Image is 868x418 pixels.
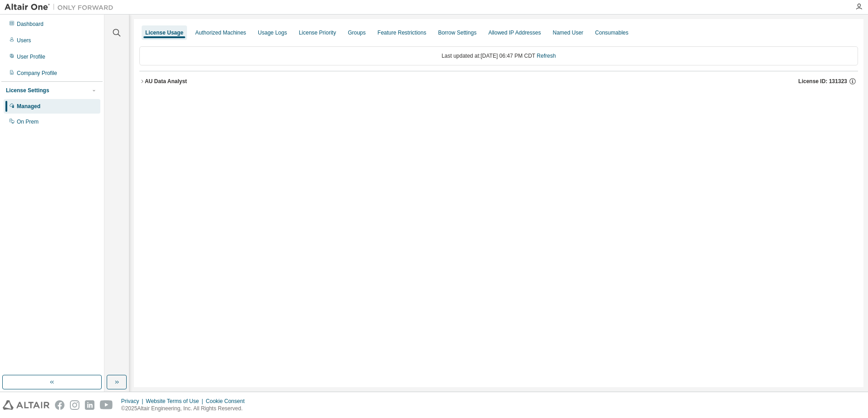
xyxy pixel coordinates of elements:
div: License Settings [6,87,49,94]
div: Usage Logs [258,29,287,36]
p: © 2025 Altair Engineering, Inc. All Rights Reserved. [121,405,250,413]
button: AU Data AnalystLicense ID: 131323 [139,71,858,91]
div: Cookie Consent [206,398,250,405]
img: linkedin.svg [85,400,94,410]
div: Users [17,37,31,44]
div: Allowed IP Addresses [488,29,541,36]
div: Feature Restrictions [378,29,426,36]
img: instagram.svg [70,400,79,410]
div: License Priority [299,29,336,36]
img: facebook.svg [55,400,64,410]
span: License ID: 131323 [799,78,847,85]
img: Altair One [5,3,118,12]
div: Last updated at: [DATE] 06:47 PM CDT [139,46,858,65]
div: Authorized Machines [195,29,246,36]
div: Privacy [121,398,146,405]
a: Refresh [537,53,556,59]
div: AU Data Analyst [145,78,187,85]
div: Borrow Settings [438,29,477,36]
div: User Profile [17,53,45,60]
img: youtube.svg [100,400,113,410]
div: Dashboard [17,20,44,28]
div: Groups [348,29,365,36]
div: Consumables [595,29,628,36]
div: Company Profile [17,70,57,77]
div: License Usage [145,29,183,36]
div: Named User [552,29,583,36]
div: Website Terms of Use [146,398,206,405]
img: altair_logo.svg [3,400,49,410]
div: Managed [17,103,40,110]
div: On Prem [17,118,39,125]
